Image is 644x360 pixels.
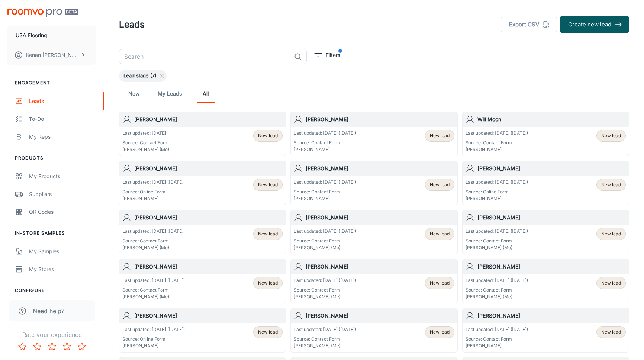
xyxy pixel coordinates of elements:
[122,195,185,202] p: [PERSON_NAME]
[29,172,96,180] div: My Products
[294,326,356,333] p: Last updated: [DATE] ([DATE])
[466,293,528,300] p: [PERSON_NAME] (Me)
[74,339,89,354] button: Rate 5 star
[294,146,356,153] p: [PERSON_NAME]
[16,31,47,39] p: USA Flooring
[7,9,78,17] img: Roomvo PRO Beta
[122,228,185,235] p: Last updated: [DATE] ([DATE])
[466,189,528,195] p: Source: Online Form
[430,181,450,188] span: New lead
[313,49,342,61] button: filter
[462,308,629,353] a: [PERSON_NAME]Last updated: [DATE] ([DATE])Source: Contact Form[PERSON_NAME]New lead
[119,49,291,64] input: Search
[290,259,457,303] a: [PERSON_NAME]Last updated: [DATE] ([DATE])Source: Contact Form[PERSON_NAME] (Me)New lead
[294,179,356,186] p: Last updated: [DATE] ([DATE])
[15,339,30,354] button: Rate 1 star
[462,210,629,254] a: [PERSON_NAME]Last updated: [DATE] ([DATE])Source: Contact Form[PERSON_NAME] (Me)New lead
[466,336,528,343] p: Source: Contact Form
[29,133,96,141] div: My Reps
[466,343,528,349] p: [PERSON_NAME]
[466,326,528,333] p: Last updated: [DATE] ([DATE])
[122,130,169,136] p: Last updated: [DATE]
[294,228,356,235] p: Last updated: [DATE] ([DATE])
[477,213,626,222] h6: [PERSON_NAME]
[601,329,621,335] span: New lead
[122,146,169,153] p: [PERSON_NAME] (Me)
[477,312,626,320] h6: [PERSON_NAME]
[294,238,356,244] p: Source: Contact Form
[294,139,356,146] p: Source: Contact Form
[134,213,283,222] h6: [PERSON_NAME]
[122,189,185,195] p: Source: Online Form
[466,130,528,136] p: Last updated: [DATE] ([DATE])
[290,308,457,353] a: [PERSON_NAME]Last updated: [DATE] ([DATE])Source: Contact Form[PERSON_NAME] (Me)New lead
[29,247,96,255] div: My Samples
[290,210,457,254] a: [PERSON_NAME]Last updated: [DATE] ([DATE])Source: Contact Form[PERSON_NAME] (Me)New lead
[294,195,356,202] p: [PERSON_NAME]
[430,132,450,139] span: New lead
[430,231,450,237] span: New lead
[45,339,59,354] button: Rate 3 star
[477,115,626,123] h6: Will Moon
[477,263,626,271] h6: [PERSON_NAME]
[290,161,457,205] a: [PERSON_NAME]Last updated: [DATE] ([DATE])Source: Contact Form[PERSON_NAME]New lead
[134,312,283,320] h6: [PERSON_NAME]
[258,181,278,188] span: New lead
[294,336,356,343] p: Source: Contact Form
[122,139,169,146] p: Source: Contact Form
[294,343,356,349] p: [PERSON_NAME] (Me)
[466,287,528,293] p: Source: Contact Form
[29,208,96,216] div: QR Codes
[294,277,356,284] p: Last updated: [DATE] ([DATE])
[466,139,528,146] p: Source: Contact Form
[29,265,96,273] div: My Stores
[125,85,143,103] a: New
[122,293,185,300] p: [PERSON_NAME] (Me)
[430,329,450,335] span: New lead
[122,277,185,284] p: Last updated: [DATE] ([DATE])
[6,330,98,339] p: Rate your experience
[122,343,185,349] p: [PERSON_NAME]
[306,164,454,173] h6: [PERSON_NAME]
[122,244,185,251] p: [PERSON_NAME] (Me)
[466,195,528,202] p: [PERSON_NAME]
[7,45,96,65] button: Kenan [PERSON_NAME]
[26,51,78,59] p: Kenan [PERSON_NAME]
[33,306,64,315] span: Need help?
[462,112,629,156] a: Will MoonLast updated: [DATE] ([DATE])Source: Contact Form[PERSON_NAME]New lead
[466,238,528,244] p: Source: Contact Form
[119,18,145,31] h1: Leads
[134,164,283,173] h6: [PERSON_NAME]
[119,259,286,303] a: [PERSON_NAME]Last updated: [DATE] ([DATE])Source: Contact Form[PERSON_NAME] (Me)New lead
[122,287,185,293] p: Source: Contact Form
[306,213,454,222] h6: [PERSON_NAME]
[134,263,283,271] h6: [PERSON_NAME]
[30,339,45,354] button: Rate 2 star
[294,189,356,195] p: Source: Contact Form
[59,339,74,354] button: Rate 4 star
[462,259,629,303] a: [PERSON_NAME]Last updated: [DATE] ([DATE])Source: Contact Form[PERSON_NAME] (Me)New lead
[601,231,621,237] span: New lead
[326,51,340,59] p: Filters
[290,112,457,156] a: [PERSON_NAME]Last updated: [DATE] ([DATE])Source: Contact Form[PERSON_NAME]New lead
[466,277,528,284] p: Last updated: [DATE] ([DATE])
[158,85,182,103] a: My Leads
[294,293,356,300] p: [PERSON_NAME] (Me)
[258,329,278,335] span: New lead
[29,190,96,198] div: Suppliers
[466,179,528,186] p: Last updated: [DATE] ([DATE])
[119,112,286,156] a: [PERSON_NAME]Last updated: [DATE]Source: Contact Form[PERSON_NAME] (Me)New lead
[601,181,621,188] span: New lead
[462,161,629,205] a: [PERSON_NAME]Last updated: [DATE] ([DATE])Source: Online Form[PERSON_NAME]New lead
[601,280,621,286] span: New lead
[294,287,356,293] p: Source: Contact Form
[466,228,528,235] p: Last updated: [DATE] ([DATE])
[119,72,161,80] span: Lead stage (7)
[119,161,286,205] a: [PERSON_NAME]Last updated: [DATE] ([DATE])Source: Online Form[PERSON_NAME]New lead
[122,179,185,186] p: Last updated: [DATE] ([DATE])
[119,308,286,353] a: [PERSON_NAME]Last updated: [DATE] ([DATE])Source: Online Form[PERSON_NAME]New lead
[466,244,528,251] p: [PERSON_NAME] (Me)
[122,238,185,244] p: Source: Contact Form
[601,132,621,139] span: New lead
[119,70,167,82] div: Lead stage (7)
